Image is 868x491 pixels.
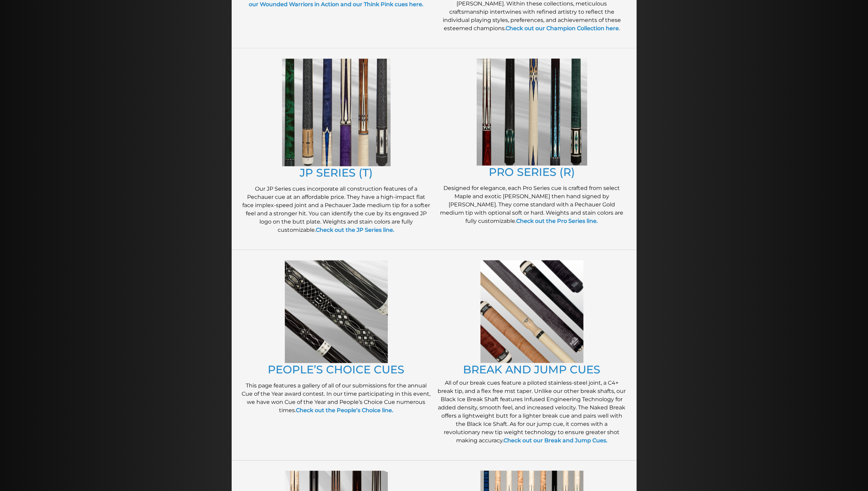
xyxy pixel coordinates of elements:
a: Check out our Champion Collection here [506,25,619,32]
a: PEOPLE’S CHOICE CUES [268,363,405,376]
a: Check out the JP Series line. [316,227,395,233]
a: Check out our Break and Jump Cues. [504,437,607,444]
a: BREAK AND JUMP CUES [463,363,601,376]
p: Designed for elegance, each Pro Series cue is crafted from select Maple and exotic [PERSON_NAME] ... [438,184,626,225]
p: This page features a gallery of all of our submissions for the annual Cue of the Year award conte... [242,382,431,415]
a: JP SERIES (T) [300,166,373,179]
a: PRO SERIES (R) [489,165,575,179]
p: All of our break cues feature a piloted stainless-steel joint, a C4+ break tip, and a flex free m... [438,379,626,445]
a: Check out the Pro Series line. [517,218,598,224]
a: Check out the People’s Choice line. [296,407,393,414]
p: Our JP Series cues incorporate all construction features of a Pechauer cue at an affordable price... [242,185,431,234]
